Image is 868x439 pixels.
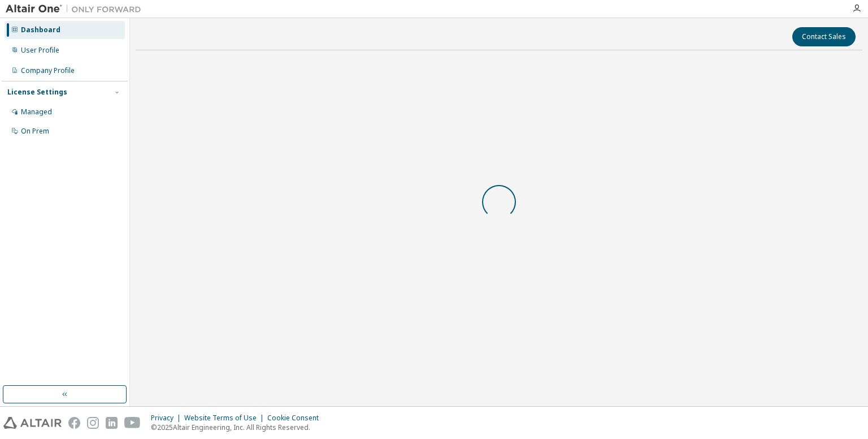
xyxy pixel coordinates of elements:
[68,417,80,429] img: facebook.svg
[21,127,49,136] div: On Prem
[151,414,184,423] div: Privacy
[7,88,67,97] div: License Settings
[6,3,147,15] img: Altair One
[151,423,325,432] p: © 2025 Altair Engineering, Inc. All Rights Reserved.
[124,417,141,429] img: youtube.svg
[3,417,62,429] img: altair_logo.svg
[792,27,856,46] button: Contact Sales
[21,25,60,35] div: Dashboard
[87,417,99,429] img: instagram.svg
[184,414,267,423] div: Website Terms of Use
[21,46,59,55] div: User Profile
[21,107,52,117] div: Managed
[267,414,325,423] div: Cookie Consent
[106,417,118,429] img: linkedin.svg
[21,66,75,75] div: Company Profile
